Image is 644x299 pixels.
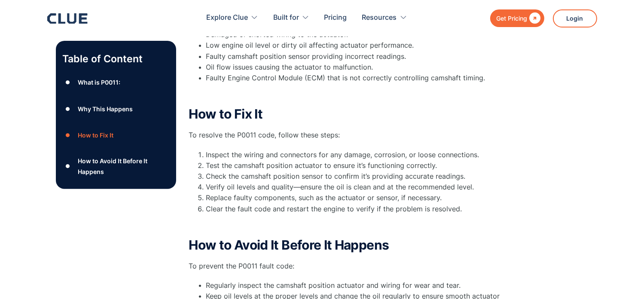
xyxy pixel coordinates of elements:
[553,9,597,27] a: Login
[206,4,258,31] div: Explore Clue
[528,13,541,24] div: 
[189,261,533,272] p: To prevent the P0011 fault code:
[362,4,407,31] div: Resources
[206,160,533,171] li: Test the camshaft position actuator to ensure it’s functioning correctly.
[78,130,113,141] div: How to Fix It
[189,88,533,98] p: ‍
[206,4,248,31] div: Explore Clue
[490,9,544,27] a: Get Pricing
[63,160,73,173] div: ●
[206,182,533,192] li: Verify oil levels and quality—ensure the oil is clean and at the recommended level.
[78,104,133,114] div: Why This Happens
[206,192,533,203] li: Replace faulty components, such as the actuator or sensor, if necessary.
[63,129,73,142] div: ●
[206,149,533,160] li: Inspect the wiring and connectors for any damage, corrosion, or loose connections.
[497,13,528,24] div: Get Pricing
[63,76,73,89] div: ●
[189,106,263,122] strong: How to Fix It
[206,62,533,73] li: Oil flow issues causing the actuator to malfunction.
[273,4,299,31] div: Built for
[63,52,169,66] p: Table of Content
[78,77,120,88] div: What is P0011:
[63,103,73,116] div: ●
[63,103,169,116] a: ●Why This Happens
[189,237,389,253] strong: How to Avoid It Before It Happens
[206,204,533,214] li: Clear the fault code and restart the engine to verify if the problem is resolved.
[362,4,397,31] div: Resources
[189,219,533,229] p: ‍
[273,4,309,31] div: Built for
[63,76,169,89] a: ●What is P0011:
[206,51,533,62] li: Faulty camshaft position sensor providing incorrect readings.
[78,156,169,177] div: How to Avoid It Before It Happens
[189,130,533,140] p: To resolve the P0011 code, follow these steps:
[63,129,169,142] a: ●How to Fix It
[63,156,169,177] a: ●How to Avoid It Before It Happens
[206,73,533,83] li: Faulty Engine Control Module (ECM) that is not correctly controlling camshaft timing.
[206,280,533,291] li: Regularly inspect the camshaft position actuator and wiring for wear and tear.
[206,40,533,51] li: Low engine oil level or dirty oil affecting actuator performance.
[324,4,347,31] a: Pricing
[206,171,533,182] li: Check the camshaft position sensor to confirm it’s providing accurate readings.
